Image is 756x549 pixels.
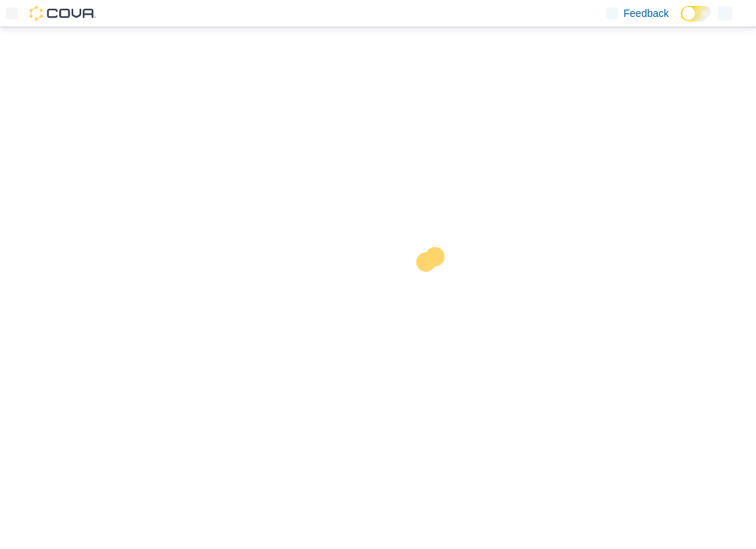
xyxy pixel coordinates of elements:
img: cova-loader [378,236,489,347]
span: Dark Mode [681,21,681,22]
input: Dark Mode [681,6,712,21]
img: Cova [30,6,96,21]
span: Feedback [624,6,669,21]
